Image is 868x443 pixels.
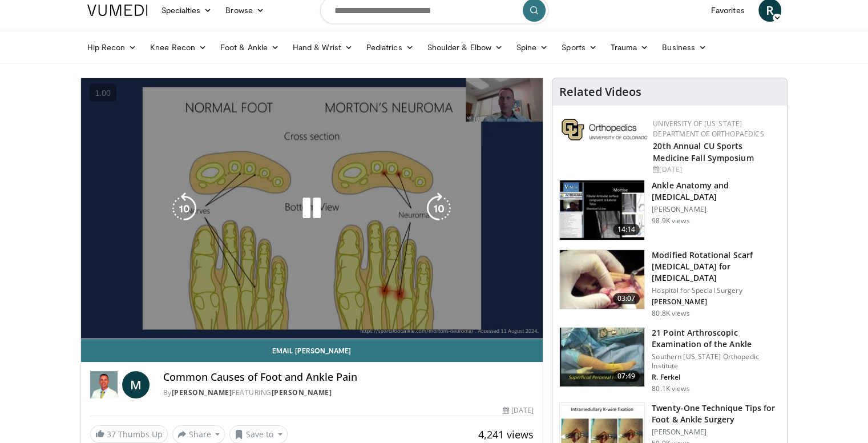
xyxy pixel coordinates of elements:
a: Shoulder & Elbow [421,36,510,59]
a: M [122,371,150,398]
a: 07:49 21 Point Arthroscopic Examination of the Ankle Southern [US_STATE] Orthopedic Institute R. ... [559,327,780,393]
a: 03:07 Modified Rotational Scarf [MEDICAL_DATA] for [MEDICAL_DATA] Hospital for Special Surgery [P... [559,249,780,318]
p: [PERSON_NAME] [652,297,780,307]
h3: Ankle Anatomy and [MEDICAL_DATA] [652,180,780,203]
video-js: Video Player [81,78,543,339]
a: Spine [510,36,555,59]
p: [PERSON_NAME] [652,428,780,437]
img: VuMedi Logo [87,5,148,16]
p: [PERSON_NAME] [652,205,780,214]
a: Trauma [604,36,656,59]
a: Pediatrics [360,36,421,59]
p: Southern [US_STATE] Orthopedic Institute [652,352,780,370]
p: R. Ferkel [652,373,780,382]
img: Dr. Matthew Carroll [90,371,118,398]
img: Scarf_Osteotomy_100005158_3.jpg.150x105_q85_crop-smart_upscale.jpg [560,250,644,309]
a: Knee Recon [143,36,213,59]
a: Sports [555,36,604,59]
span: 37 [107,429,116,440]
span: 07:49 [613,370,640,382]
h4: Common Causes of Foot and Ankle Pain [163,371,534,384]
a: Hand & Wrist [286,36,360,59]
a: University of [US_STATE] Department of Orthopaedics [653,119,764,139]
h3: 21 Point Arthroscopic Examination of the Ankle [652,327,780,350]
div: By FEATURING [163,388,534,398]
span: 14:14 [613,224,640,235]
img: d079e22e-f623-40f6-8657-94e85635e1da.150x105_q85_crop-smart_upscale.jpg [560,180,644,240]
h3: Modified Rotational Scarf [MEDICAL_DATA] for [MEDICAL_DATA] [652,249,780,284]
p: 98.9K views [652,216,689,225]
a: Foot & Ankle [213,36,286,59]
img: d2937c76-94b7-4d20-9de4-1c4e4a17f51d.150x105_q85_crop-smart_upscale.jpg [560,328,644,387]
a: Email [PERSON_NAME] [81,339,543,362]
a: 20th Annual CU Sports Medicine Fall Symposium [653,140,753,163]
span: 03:07 [613,293,640,304]
a: 14:14 Ankle Anatomy and [MEDICAL_DATA] [PERSON_NAME] 98.9K views [559,180,780,240]
p: Hospital for Special Surgery [652,286,780,295]
div: [DATE] [653,164,778,175]
a: [PERSON_NAME] [172,388,232,397]
a: [PERSON_NAME] [272,388,332,397]
h3: Twenty-One Technique Tips for Foot & Ankle Surgery [652,402,780,425]
span: 4,241 views [478,428,534,441]
p: 80.1K views [652,384,689,393]
img: 355603a8-37da-49b6-856f-e00d7e9307d3.png.150x105_q85_autocrop_double_scale_upscale_version-0.2.png [562,119,647,140]
a: 37 Thumbs Up [90,425,168,443]
a: Hip Recon [80,36,144,59]
p: 80.8K views [652,309,689,318]
div: [DATE] [503,405,534,416]
a: Business [655,36,713,59]
h4: Related Videos [559,85,641,99]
